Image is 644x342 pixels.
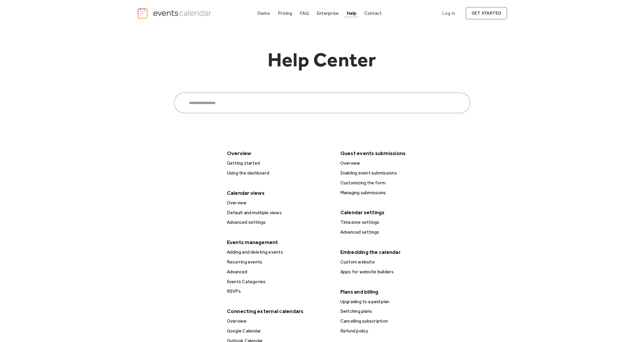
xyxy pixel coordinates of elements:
[338,219,447,226] a: Timezone settings
[362,9,384,17] a: Contact
[225,258,333,266] a: Recurring events
[338,169,447,177] a: Enabling event submissions
[257,12,270,15] div: Demo
[225,169,333,177] a: Using the dashboard
[225,317,333,325] a: Overview
[225,268,333,276] a: Advanced
[347,12,357,15] div: Help
[225,268,333,276] div: Advanced
[225,278,333,285] div: Events Categories
[337,247,446,257] div: Embedding the calendar
[225,278,333,285] a: Events Categories
[241,50,403,75] h1: Help Center
[225,169,333,177] div: Using the dashboard
[225,159,333,167] div: Getting started
[338,159,447,167] a: Overview
[225,199,333,207] a: Overview
[225,288,333,295] div: RSVPs
[137,7,213,19] a: home
[276,9,294,17] a: Pricing
[337,148,446,158] div: Guest events submissions
[339,327,447,335] div: Refund policy
[314,9,341,17] a: Enterprise
[436,7,461,19] a: Log In
[225,219,333,226] div: Advanced settings
[300,12,309,15] div: FAQ
[338,298,447,305] a: Upgrading to a paid plan
[225,219,333,226] a: Advanced settings
[338,189,447,197] a: Managing submissions
[337,207,446,217] div: Calendar settings
[337,287,446,297] div: Plans and billing
[225,199,333,207] div: Overview
[338,258,447,266] a: Custom website
[364,12,382,15] div: Contact
[338,179,447,187] a: Customizing the form
[339,317,447,325] div: Cancelling subscription
[338,228,447,236] a: Advanced settings
[338,317,447,325] a: Cancelling subscription
[344,9,359,17] a: Help
[339,308,447,315] div: Switching plans
[338,308,447,315] a: Switching plans
[224,237,333,247] div: Events management
[225,209,333,217] div: Default and multiple views
[339,298,447,305] div: Upgrading to a paid plan
[225,288,333,295] a: RSVPs
[339,228,447,236] div: Advanced settings
[224,306,333,316] div: Connecting external calendars
[225,248,333,256] a: Adding and deleting events
[225,258,333,266] div: Recurring events
[339,179,447,187] div: Customizing the form
[466,7,507,19] a: get started
[225,159,333,167] a: Getting started
[225,327,333,335] a: Google Calendar
[298,9,311,17] a: FAQ
[338,268,447,276] a: Apps for website builders
[255,9,272,17] a: Demo
[225,209,333,217] a: Default and multiple views
[338,327,447,335] a: Refund policy
[339,189,447,197] div: Managing submissions
[339,159,447,167] div: Overview
[225,317,333,325] div: Overview
[339,219,447,226] div: Timezone settings
[225,327,333,335] div: Google Calendar
[339,169,447,177] div: Enabling event submissions
[225,248,333,256] div: Adding and deleting events
[224,148,333,158] div: Overview
[339,258,447,266] div: Custom website
[339,268,447,276] div: Apps for website builders
[317,12,339,15] div: Enterprise
[224,188,333,198] div: Calendar views
[278,12,292,15] div: Pricing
